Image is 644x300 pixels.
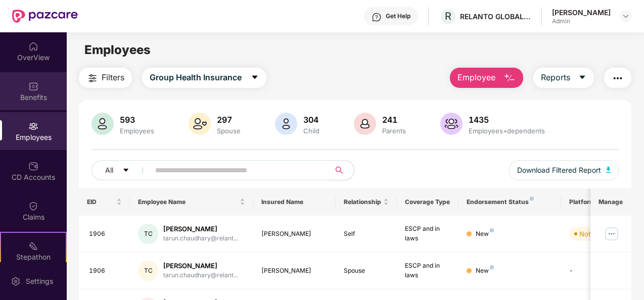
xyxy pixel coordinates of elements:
[142,68,266,88] button: Group Health Insurancecaret-down
[105,165,113,176] span: All
[189,113,211,135] img: svg+xml;base64,PHN2ZyB4bWxucz0iaHR0cDovL3d3dy53My5vcmcvMjAwMC9zdmciIHhtbG5zOnhsaW5rPSJodHRwOi8vd3...
[11,276,21,286] img: svg+xml;base64,PHN2ZyBpZD0iU2V0dGluZy0yMHgyMCIgeG1sbnM9Imh0dHA6Ly93d3cudzMub3JnLzIwMDAvc3ZnIiB3aW...
[91,160,153,180] button: Allcaret-down
[12,10,78,23] img: New Pazcare Logo
[301,127,321,135] div: Child
[344,229,389,239] div: Self
[163,234,238,243] div: tarun.chaudhary@relant...
[102,71,124,84] span: Filters
[84,42,151,57] span: Employees
[344,266,389,276] div: Spouse
[457,71,495,84] span: Employee
[87,198,115,206] span: EID
[261,266,328,276] div: [PERSON_NAME]
[253,188,336,216] th: Insured Name
[476,266,494,276] div: New
[604,226,620,242] img: manageButton
[476,229,494,239] div: New
[138,224,158,244] div: TC
[89,266,122,276] div: 1906
[138,261,158,281] div: TC
[86,72,99,84] img: svg+xml;base64,PHN2ZyB4bWxucz0iaHR0cDovL3d3dy53My5vcmcvMjAwMC9zdmciIHdpZHRoPSIyNCIgaGVpZ2h0PSIyNC...
[490,228,494,232] img: svg+xml;base64,PHN2ZyB4bWxucz0iaHR0cDovL3d3dy53My5vcmcvMjAwMC9zdmciIHdpZHRoPSI4IiBoZWlnaHQ9IjgiIH...
[28,161,38,171] img: svg+xml;base64,PHN2ZyBpZD0iQ0RfQWNjb3VudHMiIGRhdGEtbmFtZT0iQ0QgQWNjb3VudHMiIHhtbG5zPSJodHRwOi8vd3...
[440,113,463,135] img: svg+xml;base64,PHN2ZyB4bWxucz0iaHR0cDovL3d3dy53My5vcmcvMjAwMC9zdmciIHhtbG5zOnhsaW5rPSJodHRwOi8vd3...
[79,68,132,88] button: Filters
[397,188,458,216] th: Coverage Type
[261,229,328,239] div: [PERSON_NAME]
[380,127,408,135] div: Parents
[163,261,238,271] div: [PERSON_NAME]
[467,127,547,135] div: Employees+dependents
[569,198,625,206] div: Platform Status
[386,12,410,20] div: Get Help
[122,167,129,175] span: caret-down
[336,188,397,216] th: Relationship
[467,198,553,206] div: Endorsement Status
[79,188,130,216] th: EID
[28,81,38,91] img: svg+xml;base64,PHN2ZyBpZD0iQmVuZWZpdHMiIHhtbG5zPSJodHRwOi8vd3d3LnczLm9yZy8yMDAwL3N2ZyIgd2lkdGg9Ij...
[460,12,531,21] div: RELANTO GLOBAL PRIVATE LIMITED
[138,198,238,206] span: Employee Name
[118,115,156,125] div: 593
[163,271,238,280] div: tarun.chaudhary@relant...
[89,229,122,239] div: 1906
[344,198,382,206] span: Relationship
[552,8,611,17] div: [PERSON_NAME]
[612,72,624,84] img: svg+xml;base64,PHN2ZyB4bWxucz0iaHR0cDovL3d3dy53My5vcmcvMjAwMC9zdmciIHdpZHRoPSIyNCIgaGVpZ2h0PSIyNC...
[552,17,611,25] div: Admin
[590,188,631,216] th: Manage
[509,160,619,180] button: Download Filtered Report
[251,73,259,82] span: caret-down
[530,196,534,201] img: svg+xml;base64,PHN2ZyB4bWxucz0iaHR0cDovL3d3dy53My5vcmcvMjAwMC9zdmciIHdpZHRoPSI4IiBoZWlnaHQ9IjgiIH...
[372,12,382,22] img: svg+xml;base64,PHN2ZyBpZD0iSGVscC0zMngzMiIgeG1sbnM9Imh0dHA6Ly93d3cudzMub3JnLzIwMDAvc3ZnIiB3aWR0aD...
[163,224,238,234] div: [PERSON_NAME]
[622,12,630,20] img: svg+xml;base64,PHN2ZyBpZD0iRHJvcGRvd24tMzJ4MzIiIHhtbG5zPSJodHRwOi8vd3d3LnczLm9yZy8yMDAwL3N2ZyIgd2...
[503,72,516,84] img: svg+xml;base64,PHN2ZyB4bWxucz0iaHR0cDovL3d3dy53My5vcmcvMjAwMC9zdmciIHhtbG5zOnhsaW5rPSJodHRwOi8vd3...
[329,166,349,174] span: search
[380,115,408,125] div: 241
[28,41,38,52] img: svg+xml;base64,PHN2ZyBpZD0iSG9tZSIgeG1sbnM9Imh0dHA6Ly93d3cudzMub3JnLzIwMDAvc3ZnIiB3aWR0aD0iMjAiIG...
[405,224,450,243] div: ESCP and in laws
[215,115,243,125] div: 297
[275,113,297,135] img: svg+xml;base64,PHN2ZyB4bWxucz0iaHR0cDovL3d3dy53My5vcmcvMjAwMC9zdmciIHhtbG5zOnhsaW5rPSJodHRwOi8vd3...
[354,113,376,135] img: svg+xml;base64,PHN2ZyB4bWxucz0iaHR0cDovL3d3dy53My5vcmcvMjAwMC9zdmciIHhtbG5zOnhsaW5rPSJodHRwOi8vd3...
[301,115,321,125] div: 304
[28,241,38,251] img: svg+xml;base64,PHN2ZyB4bWxucz0iaHR0cDovL3d3dy53My5vcmcvMjAwMC9zdmciIHdpZHRoPSIyMSIgaGVpZ2h0PSIyMC...
[1,252,66,262] div: Stepathon
[405,261,450,280] div: ESCP and in laws
[150,71,242,84] span: Group Health Insurance
[118,127,156,135] div: Employees
[91,113,114,135] img: svg+xml;base64,PHN2ZyB4bWxucz0iaHR0cDovL3d3dy53My5vcmcvMjAwMC9zdmciIHhtbG5zOnhsaW5rPSJodHRwOi8vd3...
[23,276,56,286] div: Settings
[467,115,547,125] div: 1435
[28,201,38,211] img: svg+xml;base64,PHN2ZyBpZD0iQ2xhaW0iIHhtbG5zPSJodHRwOi8vd3d3LnczLm9yZy8yMDAwL3N2ZyIgd2lkdGg9IjIwIi...
[579,229,616,239] div: Not Verified
[561,253,633,289] td: -
[533,68,594,88] button: Reportscaret-down
[450,68,523,88] button: Employee
[329,160,354,180] button: search
[28,121,38,131] img: svg+xml;base64,PHN2ZyBpZD0iRW1wbG95ZWVzIiB4bWxucz0iaHR0cDovL3d3dy53My5vcmcvMjAwMC9zdmciIHdpZHRoPS...
[445,10,451,22] span: R
[606,167,611,173] img: svg+xml;base64,PHN2ZyB4bWxucz0iaHR0cDovL3d3dy53My5vcmcvMjAwMC9zdmciIHhtbG5zOnhsaW5rPSJodHRwOi8vd3...
[490,265,494,269] img: svg+xml;base64,PHN2ZyB4bWxucz0iaHR0cDovL3d3dy53My5vcmcvMjAwMC9zdmciIHdpZHRoPSI4IiBoZWlnaHQ9IjgiIH...
[517,165,601,176] span: Download Filtered Report
[130,188,253,216] th: Employee Name
[215,127,243,135] div: Spouse
[578,73,586,82] span: caret-down
[541,71,570,84] span: Reports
